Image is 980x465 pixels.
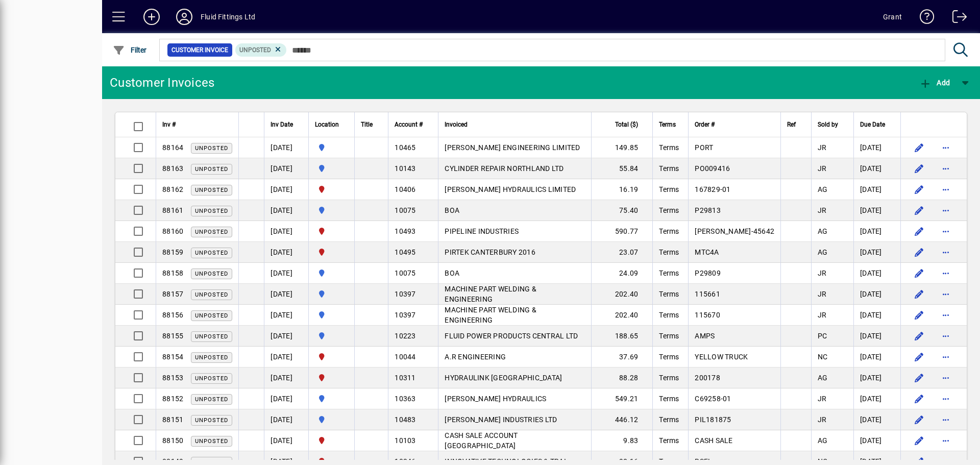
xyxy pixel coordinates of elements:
[853,179,900,200] td: [DATE]
[195,438,228,445] span: Unposted
[818,353,828,361] span: NC
[361,119,373,130] span: Title
[235,43,287,57] mat-chip: Customer Invoice Status: Unposted
[195,333,228,340] span: Unposted
[264,284,308,305] td: [DATE]
[445,332,578,340] span: FLUID POWER PRODUCTS CENTRAL LTD
[591,242,652,263] td: 23.07
[853,263,900,284] td: [DATE]
[195,166,228,173] span: Unposted
[195,375,228,382] span: Unposted
[938,411,954,428] button: More options
[395,119,423,130] span: Account #
[195,229,228,235] span: Unposted
[591,221,652,242] td: 590.77
[911,349,927,365] button: Edit
[315,288,348,300] span: AUCKLAND
[938,265,954,281] button: More options
[818,436,828,445] span: AG
[853,430,900,451] td: [DATE]
[938,307,954,323] button: More options
[445,185,576,193] span: [PERSON_NAME] HYDRAULICS LIMITED
[135,8,168,26] button: Add
[938,160,954,177] button: More options
[395,395,415,403] span: 10363
[659,332,679,340] span: Terms
[264,430,308,451] td: [DATE]
[395,143,415,152] span: 10465
[315,184,348,195] span: CHRISTCHURCH
[445,269,459,277] span: BOA
[818,119,847,130] div: Sold by
[445,353,506,361] span: A.R ENGINEERING
[695,290,720,298] span: 115661
[264,305,308,326] td: [DATE]
[195,396,228,403] span: Unposted
[162,290,183,298] span: 88157
[938,202,954,218] button: More options
[162,311,183,319] span: 88156
[591,430,652,451] td: 9.83
[695,374,720,382] span: 200178
[860,119,885,130] span: Due Date
[395,164,415,173] span: 10143
[591,284,652,305] td: 202.40
[395,374,415,382] span: 10311
[938,349,954,365] button: More options
[315,226,348,237] span: CHRISTCHURCH
[615,119,638,130] span: Total ($)
[659,290,679,298] span: Terms
[195,354,228,361] span: Unposted
[113,46,147,54] span: Filter
[239,46,271,54] span: Unposted
[818,374,828,382] span: AG
[445,415,557,424] span: [PERSON_NAME] INDUSTRIES LTD
[659,436,679,445] span: Terms
[860,119,894,130] div: Due Date
[911,286,927,302] button: Edit
[271,119,293,130] span: Inv Date
[938,181,954,198] button: More options
[264,263,308,284] td: [DATE]
[695,119,715,130] span: Order #
[659,395,679,403] span: Terms
[818,143,827,152] span: JR
[162,119,176,130] span: Inv #
[938,390,954,407] button: More options
[911,411,927,428] button: Edit
[445,306,536,324] span: MACHINE PART WELDING & ENGINEERING
[911,432,927,449] button: Edit
[264,326,308,347] td: [DATE]
[591,388,652,409] td: 549.21
[659,164,679,173] span: Terms
[818,269,827,277] span: JR
[695,119,774,130] div: Order #
[264,200,308,221] td: [DATE]
[853,388,900,409] td: [DATE]
[315,372,348,383] span: CHRISTCHURCH
[911,244,927,260] button: Edit
[264,368,308,388] td: [DATE]
[315,309,348,321] span: AUCKLAND
[591,368,652,388] td: 88.28
[659,185,679,193] span: Terms
[911,139,927,156] button: Edit
[818,415,827,424] span: JR
[264,137,308,158] td: [DATE]
[264,347,308,368] td: [DATE]
[445,164,563,173] span: CYLINDER REPAIR NORTHLAND LTD
[395,248,415,256] span: 10495
[818,185,828,193] span: AG
[162,248,183,256] span: 88159
[818,164,827,173] span: JR
[853,326,900,347] td: [DATE]
[911,370,927,386] button: Edit
[315,351,348,362] span: CHRISTCHURCH
[911,390,927,407] button: Edit
[591,158,652,179] td: 55.84
[162,227,183,235] span: 88160
[938,370,954,386] button: More options
[787,119,796,130] span: Ref
[659,227,679,235] span: Terms
[659,143,679,152] span: Terms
